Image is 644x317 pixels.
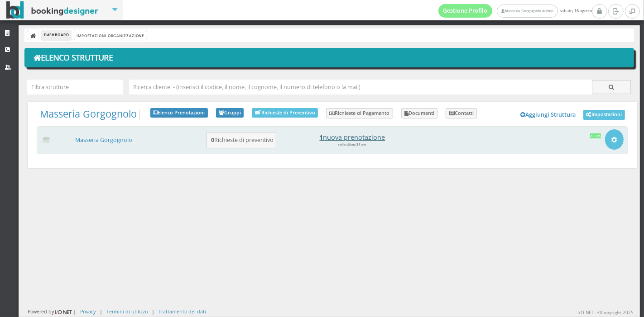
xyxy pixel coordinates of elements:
a: Privacy [80,308,96,315]
small: nelle ultime 24 ore [339,142,366,147]
a: Elenco Prenotazioni [150,108,208,118]
a: Richieste di Pagamento [326,108,393,119]
input: Filtra strutture [27,80,123,95]
span: sabato, 16 agosto [438,4,592,18]
h4: nuova prenotazione [283,133,422,141]
a: Richieste di Preventivo [252,108,318,118]
a: Impostazioni Organizzazione [74,30,146,40]
a: Gruppi [216,108,244,118]
img: ionet_small_logo.png [54,308,73,316]
a: Masseria Gorgognolo Admin [497,5,557,18]
a: Masseria Gorgognolo [40,107,137,120]
a: 1nuova prenotazione [283,133,422,141]
div: Attiva [590,133,601,138]
a: Documenti [401,108,438,119]
a: Aggiungi Struttura [516,108,581,122]
a: Impostazioni [583,110,625,120]
a: Masseria Gorgognolo [75,136,132,144]
div: | [100,308,102,315]
img: BookingDesigner.com [6,1,98,19]
a: Contatti [446,108,477,119]
h5: Richieste di preventivo [209,137,274,143]
input: Ricerca cliente - (inserisci il codice, il nome, il cognome, il numero di telefono o la mail) [129,80,592,95]
a: Trattamento dei dati [159,308,206,315]
a: Gestione Profilo [438,4,493,18]
div: Powered by | [28,308,76,316]
li: Dashboard [42,30,71,40]
img: 0603869b585f11eeb13b0a069e529790_max100.png [41,137,52,143]
div: | [152,308,154,315]
h1: Elenco Strutture [31,50,628,66]
span: | [40,108,142,120]
a: Termini di utilizzo [106,308,148,315]
button: 0Richieste di preventivo [206,132,276,149]
b: 0 [211,136,215,144]
strong: 1 [320,133,323,142]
